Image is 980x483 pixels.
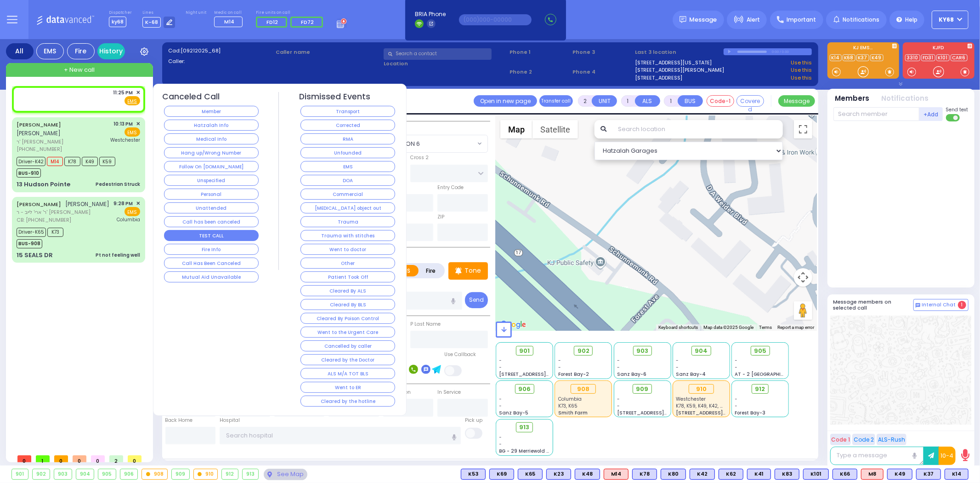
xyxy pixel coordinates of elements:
[220,427,461,444] input: Search hospital
[905,54,920,61] a: 3310
[856,54,869,61] a: K37
[903,46,974,52] label: KJFD
[98,469,116,479] div: 905
[833,107,919,121] input: Search member
[932,11,969,29] button: ky68
[803,469,829,480] div: K101
[164,230,259,241] button: TEST CALL
[128,455,142,462] span: 0
[778,95,815,107] button: Message
[142,17,161,28] span: K-68
[300,258,395,269] button: Other
[736,95,764,107] button: Covered
[922,302,956,308] span: Internal Chat
[384,135,475,152] span: SECTION 6
[214,10,245,16] label: Medic on call
[47,157,63,166] span: M14
[689,384,714,394] div: 910
[97,43,125,59] a: History
[17,216,71,224] span: CB: [PHONE_NUMBER]
[833,299,913,311] h5: Message members on selected call
[64,65,95,75] span: + New call
[164,216,259,227] button: Call has been canceled
[843,16,879,24] span: Notifications
[113,89,133,96] span: 11:25 PM
[499,364,502,371] span: -
[172,469,189,479] div: 909
[794,268,812,287] button: Map camera controls
[47,228,63,237] span: K73
[465,292,488,308] button: Send
[575,469,600,480] div: BLS
[635,59,712,67] a: [STREET_ADDRESS][US_STATE]
[575,469,600,480] div: K48
[877,434,906,445] button: ALS-Rush
[546,469,571,480] div: K23
[17,251,53,260] div: 15 SEALS DR
[54,455,68,462] span: 0
[96,181,140,188] div: Pedestrian Struck
[882,93,929,104] button: Notifications
[256,10,326,16] label: Fire units on call
[592,95,617,107] button: UNIT
[572,48,632,56] span: Phone 3
[558,364,561,371] span: -
[945,469,969,480] div: K14
[17,138,108,146] span: ר' [PERSON_NAME]
[54,469,72,479] div: 903
[168,57,273,65] label: Caller:
[300,396,395,407] button: Cleared by the hotline
[437,389,461,396] label: In Service
[109,17,126,27] span: ky68
[571,384,596,394] div: 908
[558,409,588,416] span: Smith Farm
[532,120,578,138] button: Show satellite imagery
[707,95,734,107] button: Code-1
[300,175,395,186] button: DOA
[299,92,370,102] h4: Dismissed Events
[164,147,259,158] button: Hang up/Wrong Number
[194,469,218,479] div: 910
[636,346,648,356] span: 903
[635,74,683,82] a: [STREET_ADDRESS]
[499,357,502,364] span: -
[114,121,133,127] span: 10:13 PM
[36,43,64,59] div: EMS
[617,357,620,364] span: -
[17,145,62,153] span: [PHONE_NUMBER]
[951,54,968,61] a: CAR6
[163,92,220,102] h4: Canceled Call
[861,469,884,480] div: ALS KJ
[499,434,502,441] span: -
[300,299,395,310] button: Cleared By BLS
[754,346,766,356] span: 905
[17,129,61,137] span: [PERSON_NAME]
[635,95,660,107] button: ALS
[791,59,812,67] a: Use this
[939,447,956,465] button: 10-4
[833,469,857,480] div: K66
[916,303,920,308] img: comment-alt.png
[690,469,715,480] div: BLS
[546,469,571,480] div: BLS
[747,469,771,480] div: K41
[76,469,94,479] div: 904
[410,321,441,328] label: P Last Name
[916,469,941,480] div: K37
[164,175,259,186] button: Unspecified
[301,18,314,26] span: FD72
[499,396,502,402] span: -
[604,469,629,480] div: M14
[36,14,97,25] img: Logo
[33,469,50,479] div: 902
[164,202,259,213] button: Unattended
[572,68,632,76] span: Phone 4
[499,371,586,378] span: [STREET_ADDRESS][PERSON_NAME]
[617,396,620,402] span: -
[791,66,812,74] a: Use this
[520,423,530,432] span: 913
[794,120,812,138] button: Toggle fullscreen view
[558,396,582,402] span: Columbia
[136,120,140,128] span: ✕
[264,469,307,480] div: See map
